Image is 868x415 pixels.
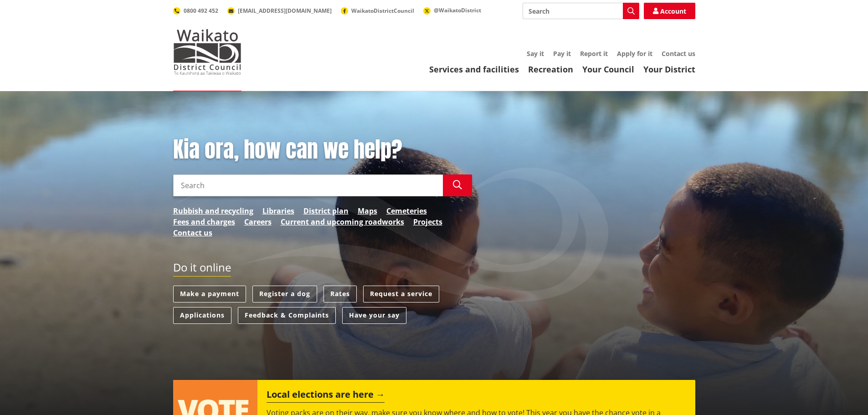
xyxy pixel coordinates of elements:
[386,205,427,216] a: Cemeteries
[238,7,332,15] span: [EMAIL_ADDRESS][DOMAIN_NAME]
[527,49,544,58] a: Say it
[342,307,406,324] a: Have your say
[617,49,652,58] a: Apply for it
[423,6,481,14] a: @WaikatoDistrict
[262,205,294,216] a: Libraries
[358,205,377,216] a: Maps
[227,7,332,15] a: [EMAIL_ADDRESS][DOMAIN_NAME]
[184,7,218,15] span: 0800 492 452
[644,3,695,19] a: Account
[662,49,695,58] a: Contact us
[173,216,235,227] a: Fees and charges
[173,307,231,324] a: Applications
[173,174,443,196] input: Search input
[528,64,573,75] a: Recreation
[281,216,404,227] a: Current and upcoming roadworks
[303,205,349,216] a: District plan
[173,227,212,238] a: Contact us
[351,7,414,15] span: WaikatoDistrictCouncil
[252,286,317,302] a: Register a dog
[267,389,385,403] h2: Local elections are here
[173,137,472,163] h1: Kia ora, how can we help?
[341,7,414,15] a: WaikatoDistrictCouncil
[363,286,439,302] a: Request a service
[413,216,442,227] a: Projects
[580,49,608,58] a: Report it
[429,64,519,75] a: Services and facilities
[553,49,571,58] a: Pay it
[643,64,695,75] a: Your District
[582,64,634,75] a: Your Council
[173,261,231,277] h2: Do it online
[173,29,241,75] img: Waikato District Council - Te Kaunihera aa Takiwaa o Waikato
[173,205,253,216] a: Rubbish and recycling
[324,286,357,302] a: Rates
[244,216,272,227] a: Careers
[173,7,218,15] a: 0800 492 452
[238,307,336,324] a: Feedback & Complaints
[523,3,639,19] input: Search input
[434,6,481,14] span: @WaikatoDistrict
[173,286,246,302] a: Make a payment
